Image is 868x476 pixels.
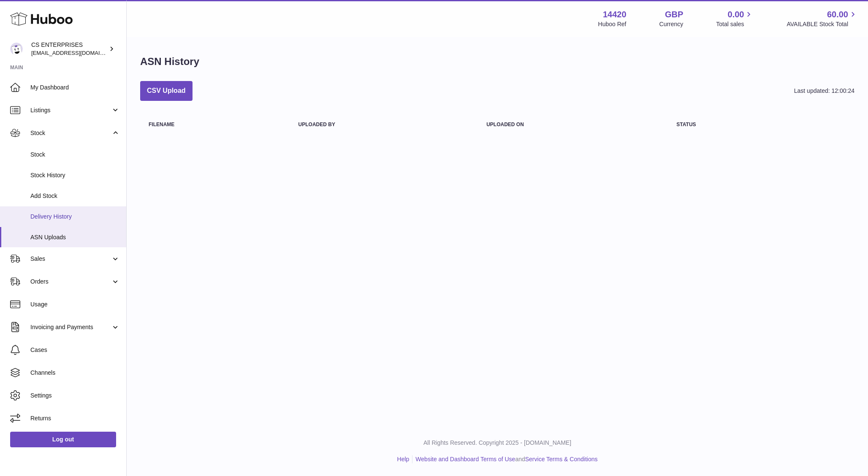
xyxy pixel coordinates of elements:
[140,114,290,136] th: Filename
[290,114,478,136] th: Uploaded by
[30,171,120,179] span: Stock History
[668,114,795,136] th: Status
[795,114,854,136] th: actions
[133,439,861,447] p: All Rights Reserved. Copyright 2025 - [DOMAIN_NAME]
[412,455,597,463] li: and
[30,255,111,263] span: Sales
[30,192,120,200] span: Add Stock
[10,432,116,447] a: Log out
[30,278,111,286] span: Orders
[397,456,410,462] a: Help
[598,20,627,28] div: Huboo Ref
[30,129,111,137] span: Stock
[794,87,854,95] div: Last updated: 12:00:24
[30,106,111,114] span: Listings
[603,9,627,20] strong: 14420
[415,456,515,462] a: Website and Dashboard Terms of Use
[478,114,668,136] th: Uploaded on
[30,84,120,92] span: My Dashboard
[827,9,848,20] span: 60.00
[30,213,120,221] span: Delivery History
[30,392,120,400] span: Settings
[665,9,683,20] strong: GBP
[30,151,120,159] span: Stock
[10,43,23,55] img: csenterprisesholding@gmail.com
[30,414,120,422] span: Returns
[140,55,199,68] h1: ASN History
[30,369,120,377] span: Channels
[30,300,120,308] span: Usage
[716,9,754,28] a: 0.00 Total sales
[30,233,120,241] span: ASN Uploads
[716,20,754,28] span: Total sales
[525,456,598,462] a: Service Terms & Conditions
[30,346,120,354] span: Cases
[31,49,124,56] span: [EMAIL_ADDRESS][DOMAIN_NAME]
[787,9,858,28] a: 60.00 AVAILABLE Stock Total
[659,20,684,28] div: Currency
[787,20,858,28] span: AVAILABLE Stock Total
[140,81,193,101] button: CSV Upload
[728,9,744,20] span: 0.00
[30,323,111,331] span: Invoicing and Payments
[31,41,107,57] div: CS ENTERPRISES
